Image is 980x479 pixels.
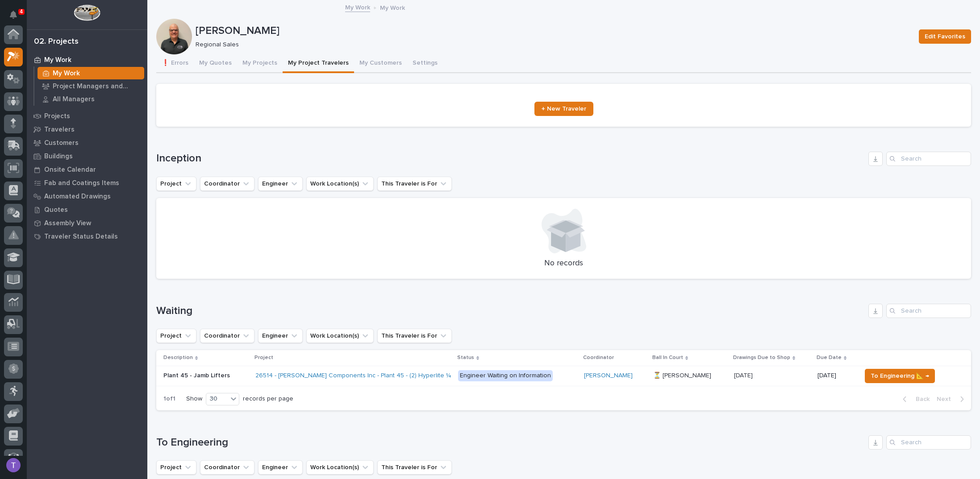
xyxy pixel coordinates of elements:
button: Edit Favorites [919,29,971,44]
p: Travelers [44,126,75,134]
div: Engineer Waiting on Information [458,370,553,381]
input: Search [886,304,971,318]
button: To Engineering 📐 → [865,369,935,383]
a: My Work [27,53,147,66]
a: Quotes [27,203,147,216]
p: Show [186,395,202,403]
input: Search [886,435,971,450]
p: Ball In Court [652,353,683,363]
h1: Inception [156,152,865,165]
button: Work Location(s) [306,177,374,191]
button: Engineer [258,177,303,191]
div: 30 [206,394,228,404]
p: [DATE] [817,372,854,380]
p: My Work [44,56,71,64]
button: Notifications [4,5,23,24]
button: Next [933,395,971,403]
button: My Quotes [194,54,237,73]
p: Assembly View [44,219,91,227]
a: Automated Drawings [27,190,147,203]
a: Fab and Coatings Items [27,176,147,190]
p: Buildings [44,153,73,161]
p: All Managers [53,95,95,103]
input: Search [886,152,971,166]
button: This Traveler is For [377,460,452,475]
button: Coordinator [200,177,254,191]
button: Project [156,460,196,475]
p: Quotes [44,206,68,214]
button: Work Location(s) [306,460,374,475]
div: 02. Projects [34,37,79,47]
span: Edit Favorites [925,31,965,42]
button: Settings [407,54,443,73]
p: Traveler Status Details [44,233,118,241]
button: Engineer [258,460,303,475]
tr: Plant 45 - Jamb LiftersPlant 45 - Jamb Lifters 26514 - [PERSON_NAME] Components Inc - Plant 45 - ... [156,366,971,386]
p: Description [163,353,193,363]
p: records per page [243,395,293,403]
a: Travelers [27,123,147,136]
h1: Waiting [156,305,865,318]
button: Work Location(s) [306,329,374,343]
a: Assembly View [27,216,147,230]
button: This Traveler is For [377,329,452,343]
h1: To Engineering [156,436,865,449]
span: Back [910,395,930,403]
button: Engineer [258,329,303,343]
p: [PERSON_NAME] [196,25,912,37]
p: 4 [20,8,23,15]
p: [DATE] [734,370,755,380]
p: My Work [53,70,80,78]
span: To Engineering 📐 → [871,371,929,381]
a: Customers [27,136,147,149]
a: My Work [34,67,147,79]
p: Onsite Calendar [44,166,96,174]
button: My Project Travelers [283,54,354,73]
a: Traveler Status Details [27,230,147,243]
div: Notifications4 [11,11,23,25]
a: My Work [345,2,370,12]
span: + New Traveler [542,106,586,112]
p: Automated Drawings [44,193,111,201]
p: Due Date [817,353,842,363]
button: Project [156,177,196,191]
a: All Managers [34,93,147,105]
button: Back [896,395,933,403]
button: Coordinator [200,329,254,343]
a: Project Managers and Engineers [34,80,147,92]
p: ⏳ [PERSON_NAME] [653,370,713,380]
a: Projects [27,109,147,123]
span: Next [937,395,956,403]
p: Drawings Due to Shop [733,353,790,363]
p: Fab and Coatings Items [44,179,119,187]
button: This Traveler is For [377,177,452,191]
a: 26514 - [PERSON_NAME] Components Inc - Plant 45 - (2) Hyperlite ¼ ton bridge cranes; 24’ x 60’ [255,372,532,380]
button: My Projects [237,54,283,73]
p: 1 of 1 [156,388,183,410]
button: Project [156,329,196,343]
p: Project [254,353,273,363]
p: No records [167,259,960,268]
button: ❗ Errors [156,54,194,73]
p: Projects [44,112,70,120]
button: My Customers [354,54,407,73]
a: Buildings [27,149,147,163]
button: Coordinator [200,460,254,475]
p: Customers [44,139,79,147]
p: Coordinator [583,353,614,363]
p: Status [457,353,474,363]
p: My Work [380,2,405,12]
a: Onsite Calendar [27,163,147,176]
p: Plant 45 - Jamb Lifters [163,370,232,380]
p: Regional Sales [196,41,908,49]
a: + New Traveler [534,102,593,116]
img: Workspace Logo [74,4,100,21]
p: Project Managers and Engineers [53,83,141,91]
button: users-avatar [4,456,23,475]
a: [PERSON_NAME] [584,372,633,380]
